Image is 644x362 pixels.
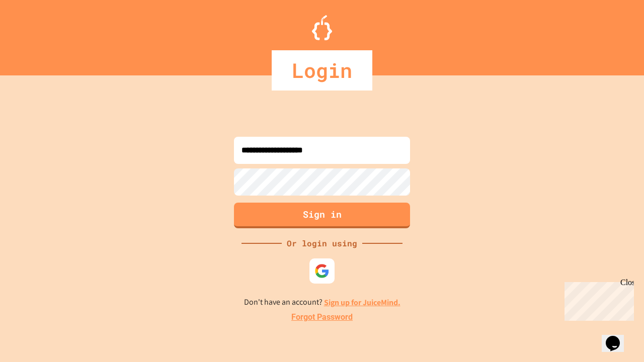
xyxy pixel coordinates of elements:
p: Don't have an account? [244,296,400,309]
div: Or login using [282,237,362,249]
img: google-icon.svg [314,263,330,279]
div: Chat with us now!Close [4,4,69,64]
img: Logo.svg [312,15,332,40]
a: Forgot Password [291,311,353,323]
button: Sign in [234,203,410,228]
div: Login [272,50,372,90]
iframe: chat widget [602,322,634,352]
iframe: chat widget [560,278,634,321]
a: Sign up for JuiceMind. [324,297,400,308]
